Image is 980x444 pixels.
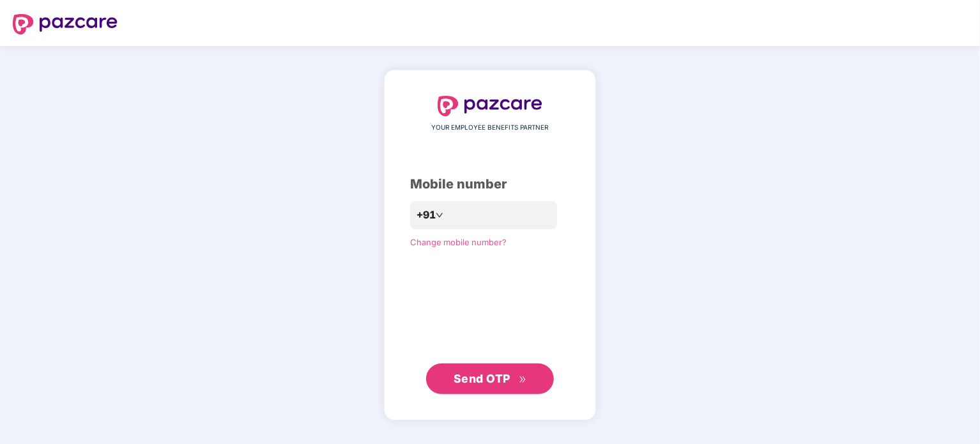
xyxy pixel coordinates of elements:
[410,237,507,247] a: Change mobile number?
[410,174,570,194] div: Mobile number
[13,14,118,34] img: logo
[436,211,443,219] span: down
[432,123,549,133] span: YOUR EMPLOYEE BENEFITS PARTNER
[519,376,527,384] span: double-right
[454,372,510,385] span: Send OTP
[426,364,554,394] button: Send OTPdouble-right
[417,207,436,223] span: +91
[438,96,542,116] img: logo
